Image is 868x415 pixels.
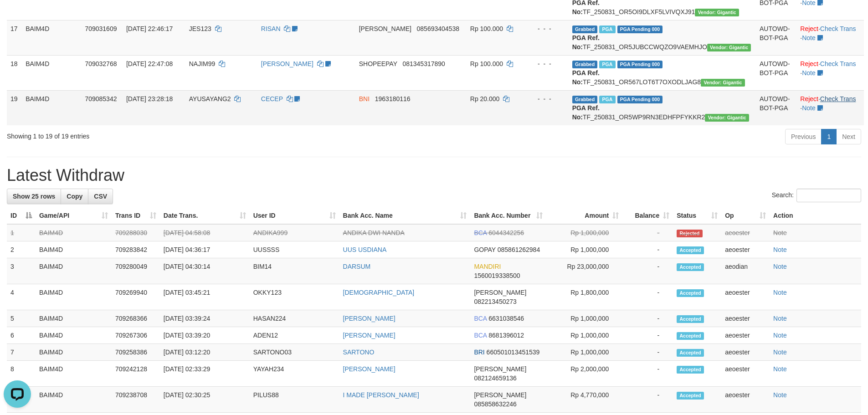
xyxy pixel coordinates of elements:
a: SARTONO [343,348,375,356]
span: [PERSON_NAME] [474,391,526,399]
td: [DATE] 03:39:24 [160,310,250,327]
td: BAIM4D [36,241,112,258]
span: Copy 1560019338500 to clipboard [474,272,520,279]
td: 2 [7,241,36,258]
td: Rp 1,000,000 [546,327,622,344]
a: Note [773,263,787,270]
a: Check Trans [820,25,856,32]
td: BAIM4D [22,90,81,125]
a: [PERSON_NAME] [343,332,395,339]
a: [PERSON_NAME] [343,365,395,373]
h1: Latest Withdraw [7,166,861,184]
td: ADEN12 [250,327,339,344]
td: 7 [7,344,36,361]
td: aeoester [721,327,770,344]
a: CSV [88,189,113,204]
td: Rp 1,800,000 [546,284,622,310]
th: Op: activate to sort column ascending [721,207,770,224]
a: [PERSON_NAME] [343,315,395,322]
td: · · [796,90,864,125]
td: [DATE] 03:12:20 [160,344,250,361]
div: - - - [529,24,565,33]
th: Bank Acc. Number: activate to sort column ascending [470,207,546,224]
td: aeoester [721,224,770,241]
span: Copy 1963180116 to clipboard [375,95,411,102]
a: Reject [800,95,818,102]
td: 8 [7,361,36,387]
th: Game/API: activate to sort column ascending [36,207,112,224]
a: Note [773,391,787,399]
td: Rp 1,000,000 [546,310,622,327]
td: [DATE] 02:30:25 [160,387,250,413]
td: BAIM4D [36,327,112,344]
td: aeoester [721,344,770,361]
span: Copy 081345317890 to clipboard [402,60,445,67]
td: [DATE] 02:33:29 [160,361,250,387]
span: Marked by aeoester [599,96,615,103]
span: [PERSON_NAME] [474,365,526,373]
span: Accepted [677,349,704,357]
span: BCA [474,332,487,339]
span: Accepted [677,392,704,400]
td: - [622,224,673,241]
a: Note [802,34,816,41]
td: 709242128 [112,361,160,387]
input: Search: [796,189,861,202]
span: Copy 082213450273 to clipboard [474,298,516,305]
a: Note [773,246,787,253]
a: Note [773,348,787,356]
td: BAIM4D [36,344,112,361]
span: Accepted [677,246,704,254]
td: 19 [7,90,22,125]
td: 709280049 [112,258,160,284]
span: BRI [474,348,484,356]
td: ANDIKA999 [250,224,339,241]
span: Copy 085693404538 to clipboard [417,25,459,32]
td: 709283842 [112,241,160,258]
span: Accepted [677,332,704,340]
b: PGA Ref. No: [572,34,600,51]
td: TF_250831_OR5WP9RN3EDHFPFYKKR2 [569,90,756,125]
th: Action [770,207,861,224]
a: Previous [785,129,822,144]
label: Search: [772,189,861,202]
span: Vendor URL: https://order5.1velocity.biz [707,44,751,51]
a: DARSUM [343,263,371,270]
span: Rp 100.000 [470,25,503,32]
td: 709258386 [112,344,160,361]
td: PILUS88 [250,387,339,413]
td: Rp 23,000,000 [546,258,622,284]
td: BAIM4D [22,20,81,55]
td: OKKY123 [250,284,339,310]
span: SHOPEEPAY [359,60,397,67]
td: [DATE] 04:58:08 [160,224,250,241]
td: SARTONO03 [250,344,339,361]
span: 709085342 [85,95,117,102]
td: - [622,387,673,413]
span: Accepted [677,366,704,374]
span: Accepted [677,263,704,271]
td: - [622,361,673,387]
span: Rp 100.000 [470,60,503,67]
span: [PERSON_NAME] [359,25,411,32]
td: aeodian [721,258,770,284]
td: 709238708 [112,387,160,413]
span: Rejected [677,230,702,237]
a: Reject [800,25,818,32]
a: I MADE [PERSON_NAME] [343,391,419,399]
td: 3 [7,258,36,284]
td: [DATE] 03:45:21 [160,284,250,310]
span: PGA Pending [617,26,663,33]
a: Note [802,69,816,77]
a: CECEP [261,95,283,102]
th: ID: activate to sort column descending [7,207,36,224]
td: 709288030 [112,224,160,241]
td: TF_250831_OR5JUBCCWQZO9VAEMHJO [569,20,756,55]
div: - - - [529,59,565,68]
span: AYUSAYANG2 [189,95,231,102]
td: aeoester [721,387,770,413]
td: AUTOWD-BOT-PGA [756,90,796,125]
a: Note [773,315,787,322]
td: aeoester [721,284,770,310]
td: Rp 4,770,000 [546,387,622,413]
